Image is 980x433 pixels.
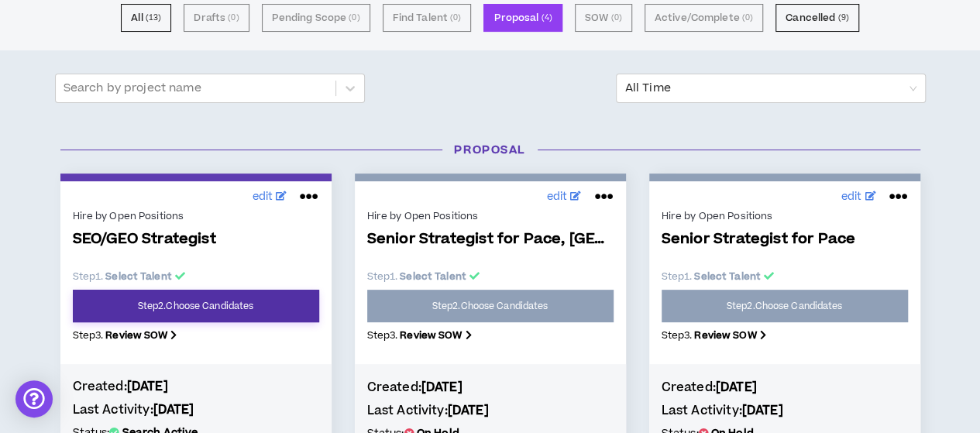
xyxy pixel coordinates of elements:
b: Select Talent [400,270,466,284]
div: Hire by Open Positions [367,209,614,223]
button: Active/Complete (0) [645,4,763,32]
p: Step 1 . [367,270,614,284]
span: SEO/GEO Strategist [73,231,319,249]
h4: Last Activity: [662,402,908,419]
h4: Last Activity: [367,402,614,419]
a: Step2.Choose Candidates [73,290,319,322]
button: Cancelled (9) [775,4,859,32]
button: Drafts (0) [184,4,249,32]
p: Step 1 . [73,270,319,284]
small: ( 9 ) [837,11,848,25]
h3: Proposal [49,142,932,158]
small: ( 0 ) [610,11,621,25]
h4: Created: [367,379,614,396]
b: [DATE] [742,402,783,419]
p: Step 3 . [73,328,319,342]
button: Find Talent (0) [383,4,472,32]
small: ( 13 ) [146,11,162,25]
b: Select Talent [105,270,172,284]
h4: Created: [662,379,908,396]
small: ( 4 ) [542,11,552,25]
button: Proposal (4) [483,4,562,32]
p: Step 3 . [662,328,908,342]
small: ( 0 ) [742,11,753,25]
b: [DATE] [716,379,757,396]
a: edit [249,185,291,209]
h4: Last Activity: [73,401,319,418]
button: All (13) [121,4,171,32]
small: ( 0 ) [349,11,359,25]
span: All Time [625,74,916,102]
small: ( 0 ) [450,11,461,25]
h4: Created: [73,378,319,395]
button: Pending Scope (0) [262,4,370,32]
button: SOW (0) [575,4,632,32]
a: edit [543,185,586,209]
a: edit [837,185,880,209]
div: Open Intercom Messenger [15,380,53,418]
small: ( 0 ) [228,11,239,25]
span: edit [547,189,568,205]
b: Review SOW [105,328,167,342]
b: [DATE] [153,401,194,418]
b: Review SOW [694,328,756,342]
span: edit [841,189,862,205]
p: Step 1 . [662,270,908,284]
b: Review SOW [400,328,462,342]
span: edit [253,189,273,205]
span: Senior Strategist for Pace [662,231,908,249]
div: Hire by Open Positions [73,209,319,223]
b: Select Talent [694,270,761,284]
b: [DATE] [448,402,489,419]
b: [DATE] [421,379,462,396]
div: Hire by Open Positions [662,209,908,223]
p: Step 3 . [367,328,614,342]
span: Senior Strategist for Pace, [GEOGRAPHIC_DATA]-Based [367,231,614,249]
b: [DATE] [127,378,168,395]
